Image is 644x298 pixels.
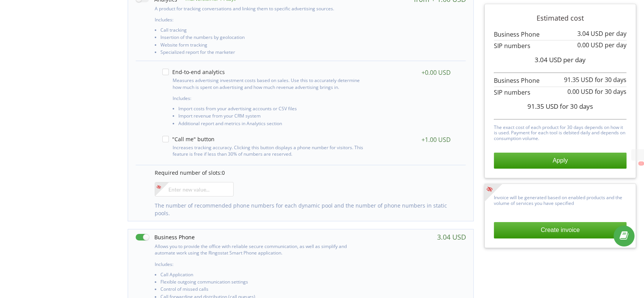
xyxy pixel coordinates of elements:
li: Flexible outgoing communication settings [160,279,367,287]
li: Website form tracking [160,42,367,50]
button: Apply [494,153,626,169]
span: for 30 days [595,76,626,84]
li: Import costs from your advertising accounts or CSV files [178,106,364,113]
p: The exact cost of each product for 30 days depends on how it is used. Payment for each tool is de... [494,123,626,141]
span: per day [605,41,626,49]
div: +1.00 USD [421,136,450,143]
span: for 30 days [595,87,626,96]
li: Specialized report for the marketer [160,50,367,57]
li: Call tracking [160,27,367,35]
p: Increases tracking accuracy. Clicking this button displays a phone number for visitors. This feat... [173,144,364,157]
p: Allows you to provide the office with reliable secure communication, as well as simplify and auto... [155,243,367,256]
li: Import revenue from your CRM system [178,113,364,121]
span: 3.04 USD [535,55,562,64]
span: 3.04 USD [577,29,603,38]
span: per day [563,55,586,64]
p: Invoice will be generated based on enabled products and the volume of services you have specified [494,193,626,206]
span: 91.35 USD [564,76,593,84]
li: Insertion of the numbers by geolocation [160,35,367,42]
button: Create invoice [494,222,626,238]
button: X [638,161,644,166]
p: Business Phone [494,30,626,39]
p: Includes: [155,16,367,23]
span: for 30 days [560,102,593,111]
label: "Call me" button [162,136,215,142]
div: 3.04 USD [437,233,466,241]
label: End-to-end analytics [162,69,225,75]
span: 0 [222,169,225,176]
p: Estimated cost [494,13,626,23]
p: Includes: [155,261,367,267]
span: per day [605,29,626,38]
div: +0.00 USD [421,69,450,76]
span: 91.35 USD [527,102,558,111]
p: A product for tracking conversations and linking them to specific advertising sources. [155,5,367,12]
p: SIP numbers [494,88,626,97]
span: 0.00 USD [577,41,603,49]
li: Call Application [160,272,367,279]
p: The number of recommended phone numbers for each dynamic pool and the number of phone numbers in ... [155,202,458,217]
span: 0.00 USD [567,87,593,96]
p: Measures advertising investment costs based on sales. Use this to accurately determine how much i... [173,77,364,90]
label: Business Phone [136,233,195,241]
li: Control of missed calls [160,287,367,294]
p: Required number of slots: [155,169,458,177]
p: Includes: [173,95,364,101]
li: Additional report and metrics in Analytics section [178,121,364,128]
input: Enter new value... [155,182,234,197]
p: SIP numbers [494,42,626,50]
p: Business Phone [494,76,626,85]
